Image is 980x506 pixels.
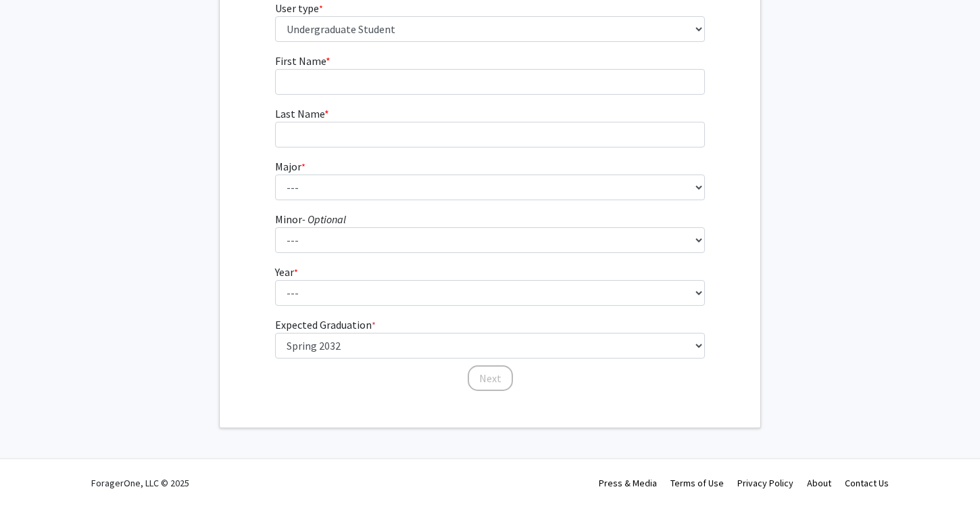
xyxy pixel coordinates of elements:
[275,158,305,175] label: Major
[468,365,513,391] button: Next
[275,54,326,68] span: First Name
[275,107,324,120] span: Last Name
[599,477,657,489] a: Press & Media
[275,317,376,333] label: Expected Graduation
[302,212,346,226] i: - Optional
[275,264,298,280] label: Year
[737,477,793,489] a: Privacy Policy
[807,477,831,489] a: About
[275,211,346,227] label: Minor
[845,477,889,489] a: Contact Us
[670,477,724,489] a: Terms of Use
[10,445,57,496] iframe: Chat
